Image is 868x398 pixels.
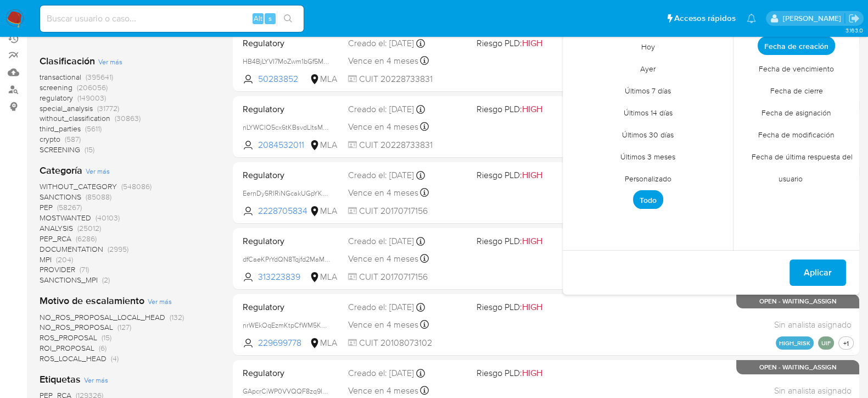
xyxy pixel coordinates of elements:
p: julian.lasala@mercadolibre.com [782,13,844,24]
a: Salir [848,13,860,24]
input: Buscar usuario o caso... [40,12,304,26]
span: Accesos rápidos [674,13,736,24]
span: s [268,13,272,24]
span: 3.163.0 [845,26,863,35]
a: Notificaciones [747,14,756,23]
button: search-icon [277,11,299,26]
span: Alt [254,13,262,24]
